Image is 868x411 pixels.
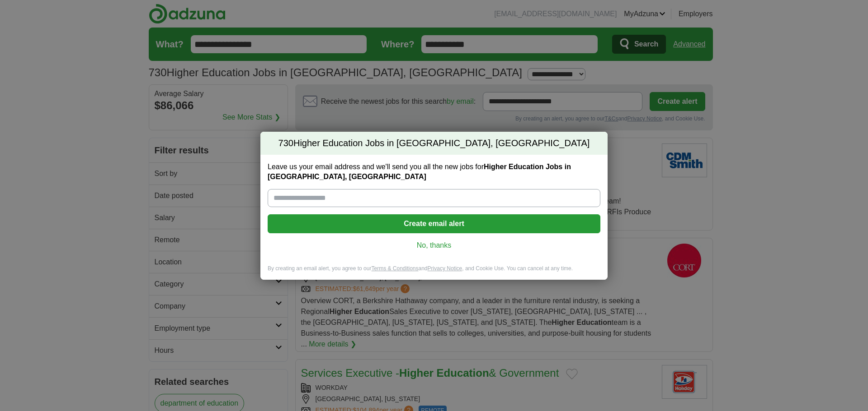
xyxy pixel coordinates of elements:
button: Create email alert [268,214,600,233]
label: Leave us your email address and we'll send you all the new jobs for [268,162,600,182]
a: Privacy Notice [428,265,462,272]
div: By creating an email alert, you agree to our and , and Cookie Use. You can cancel at any time. [260,265,608,280]
span: 730 [278,137,293,150]
a: Terms & Conditions [371,265,418,272]
a: No, thanks [275,240,593,250]
h2: Higher Education Jobs in [GEOGRAPHIC_DATA], [GEOGRAPHIC_DATA] [260,132,608,155]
